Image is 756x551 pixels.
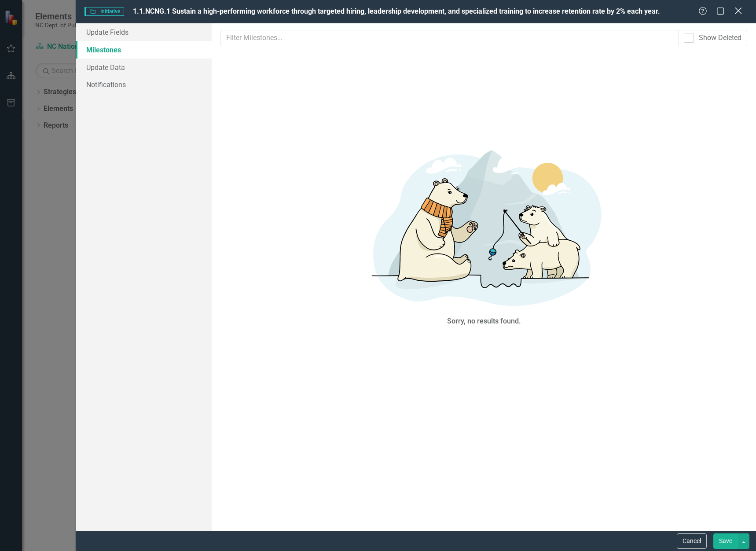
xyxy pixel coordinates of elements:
button: Save [713,533,738,549]
a: Notifications [76,76,212,93]
div: Sorry, no results found. [447,316,521,327]
span: Initiative [84,7,124,16]
span: 1.1.NCNG.1 Sustain a high-performing workforce through targeted hiring, leadership development, a... [133,7,660,15]
a: Update Fields [76,23,212,41]
input: Filter Milestones... [220,30,679,46]
a: Milestones [76,41,212,59]
img: No results found [352,138,616,314]
a: Update Data [76,59,212,76]
button: Cancel [677,533,707,549]
div: Show Deleted [699,33,741,43]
